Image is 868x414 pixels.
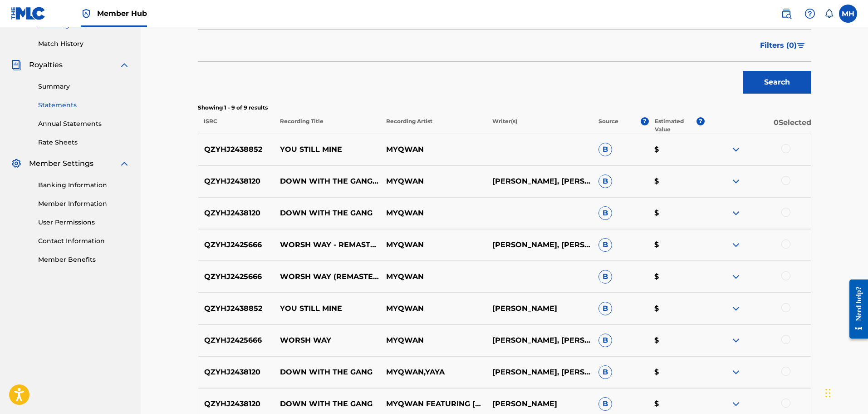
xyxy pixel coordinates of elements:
[198,239,275,250] p: QZYHJ2425666
[755,34,811,57] button: Filters (0)
[274,399,380,409] p: DOWN WITH THE GANG
[380,399,486,409] p: MYQWAN FEATURING [PERSON_NAME]
[380,176,486,187] p: MYQWAN
[380,335,486,346] p: MYQWAN
[777,5,795,23] a: Public Search
[486,335,593,346] p: [PERSON_NAME], [PERSON_NAME]
[731,176,741,187] img: expand
[801,5,819,23] div: Help
[731,335,741,346] img: expand
[696,117,705,125] span: ?
[198,208,275,219] p: QZYHJ2438120
[38,180,130,190] a: Banking Information
[198,176,275,187] p: QZYHJ2438120
[648,367,705,378] p: $
[198,399,275,409] p: QZYHJ2438120
[198,271,275,282] p: QZYHJ2425666
[648,303,705,314] p: $
[731,399,741,409] img: expand
[641,117,649,125] span: ?
[598,334,612,347] span: B
[11,158,22,169] img: Member Settings
[648,399,705,409] p: $
[274,335,380,346] p: WORSH WAY
[274,176,380,187] p: DOWN WITH THE GANG (FEAT. YAYA)
[380,208,486,219] p: MYQWAN
[198,335,275,346] p: QZYHJ2425666
[598,238,612,252] span: B
[38,119,130,129] a: Annual Statements
[29,60,63,70] span: Royalties
[198,144,275,155] p: QZYHJ2438852
[486,117,593,134] p: Writer(s)
[486,176,593,187] p: [PERSON_NAME], [PERSON_NAME]
[825,379,831,407] div: Drag
[486,239,593,250] p: [PERSON_NAME], [PERSON_NAME]
[380,303,486,314] p: MYQWAN
[38,100,130,110] a: Statements
[760,40,797,51] span: Filters ( 0 )
[198,303,275,314] p: QZYHJ2438852
[38,82,130,91] a: Summary
[598,365,612,379] span: B
[648,271,705,282] p: $
[11,7,46,20] img: MLC Logo
[824,9,834,18] div: Notifications
[274,239,380,250] p: WORSH WAY - REMASTERED 2024
[648,208,705,219] p: $
[119,158,130,169] img: expand
[274,208,380,219] p: DOWN WITH THE GANG
[11,60,22,70] img: Royalties
[598,117,618,134] p: Source
[648,144,705,155] p: $
[38,199,130,209] a: Member Information
[648,176,705,187] p: $
[598,397,612,411] span: B
[274,303,380,314] p: YOU STILL MINE
[781,8,792,19] img: search
[380,239,486,250] p: MYQWAN
[486,367,593,378] p: [PERSON_NAME], [PERSON_NAME]
[38,138,130,147] a: Rate Sheets
[119,60,130,70] img: expand
[380,117,486,134] p: Recording Artist
[731,271,741,282] img: expand
[29,158,93,169] span: Member Settings
[598,302,612,315] span: B
[804,8,815,19] img: help
[731,208,741,219] img: expand
[274,117,380,134] p: Recording Title
[380,271,486,282] p: MYQWAN
[731,303,741,314] img: expand
[380,367,486,378] p: MYQWAN,YAYA
[274,271,380,282] p: WORSH WAY (REMASTERED 2024)
[38,255,130,264] a: Member Benefits
[705,117,811,134] p: 0 Selected
[274,144,380,155] p: YOU STILL MINE
[198,104,811,112] p: Showing 1 - 9 of 9 results
[648,239,705,250] p: $
[38,236,130,246] a: Contact Information
[743,71,811,94] button: Search
[598,175,612,188] span: B
[655,117,696,134] p: Estimated Value
[380,144,486,155] p: MYQWAN
[81,8,92,19] img: Top Rightsholder
[598,270,612,284] span: B
[843,272,868,345] iframe: Resource Center
[198,117,274,134] p: ISRC
[823,370,868,414] iframe: Chat Widget
[648,335,705,346] p: $
[797,43,805,48] img: filter
[38,39,130,49] a: Match History
[97,8,147,19] span: Member Hub
[198,367,275,378] p: QZYHJ2438120
[486,303,593,314] p: [PERSON_NAME]
[486,399,593,409] p: [PERSON_NAME]
[274,367,380,378] p: DOWN WITH THE GANG
[38,218,130,227] a: User Permissions
[731,144,741,155] img: expand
